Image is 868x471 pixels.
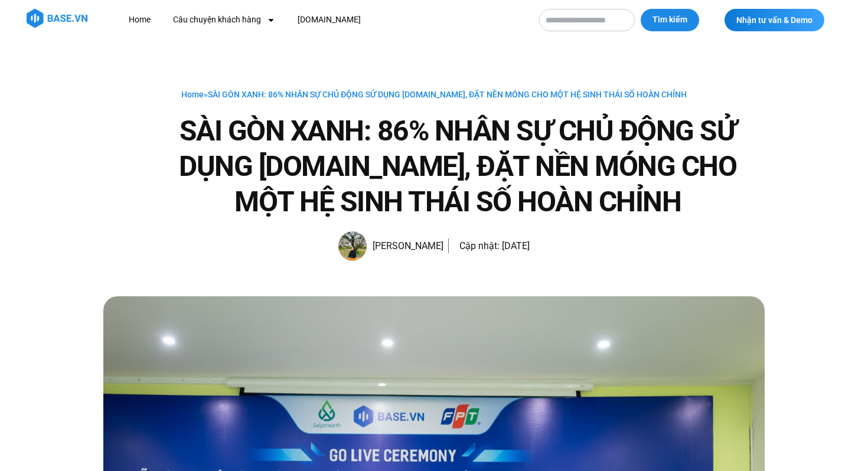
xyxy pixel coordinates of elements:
[459,240,500,251] span: Cập nhật:
[641,9,699,31] button: Tìm kiếm
[338,231,443,261] a: Picture of Đoàn Đức [PERSON_NAME]
[181,90,687,99] span: »
[181,90,204,99] a: Home
[338,231,367,261] img: Picture of Đoàn Đức
[289,9,370,31] a: [DOMAIN_NAME]
[736,16,812,24] span: Nhận tư vấn & Demo
[208,90,687,99] span: SÀI GÒN XANH: 86% NHÂN SỰ CHỦ ĐỘNG SỬ DỤNG [DOMAIN_NAME], ĐẶT NỀN MÓNG CHO MỘT HỆ SINH THÁI SỐ HO...
[502,240,530,251] time: [DATE]
[367,238,443,254] span: [PERSON_NAME]
[652,14,687,26] span: Tìm kiếm
[120,9,159,31] a: Home
[725,9,824,31] a: Nhận tư vấn & Demo
[151,113,765,220] h1: SÀI GÒN XANH: 86% NHÂN SỰ CHỦ ĐỘNG SỬ DỤNG [DOMAIN_NAME], ĐẶT NỀN MÓNG CHO MỘT HỆ SINH THÁI SỐ HO...
[120,9,527,31] nav: Menu
[164,9,284,31] a: Câu chuyện khách hàng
